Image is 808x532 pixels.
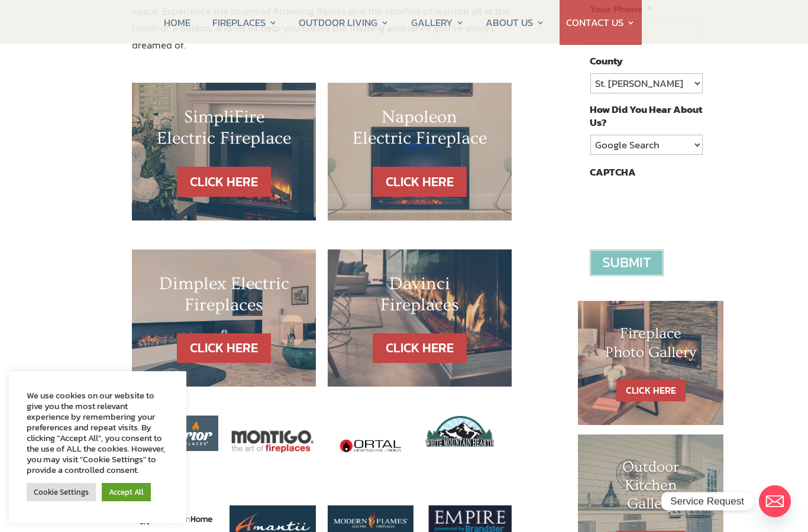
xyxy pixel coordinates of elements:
input: Submit [590,249,664,276]
div: We use cookies on our website to give you the most relevant experience by remembering your prefer... [27,390,169,475]
a: CLICK HERE [177,333,271,364]
h2: Dimplex Electric Fireplaces [156,273,292,322]
a: CLICK HERE [616,379,686,401]
img: white_mountain_hearth_logo [425,416,495,451]
h2: SimpliFire Electric Fireplace [156,106,292,155]
a: CLICK HERE [373,167,467,197]
label: CAPTCHA [590,166,636,179]
a: Accept All [102,483,151,501]
a: CLICK HERE [177,167,271,197]
iframe: reCAPTCHA [590,184,770,231]
a: White Mountain Hearth Fireplaces [425,440,495,455]
a: montigo fireplaces [230,456,316,472]
img: ortal [328,416,414,476]
a: Cookie Settings [27,483,96,501]
h2: Davinci Fireplaces [351,273,488,322]
h1: Outdoor Kitchen Gallery [602,458,700,520]
a: CLICK HERE [373,333,467,364]
a: ortal fireplaces [328,465,414,481]
img: montigo-logo [230,416,316,468]
label: How Did You Hear About Us? [590,103,702,129]
img: modern-flames-logo-300x73 [334,511,408,530]
label: County [590,54,623,67]
a: Email [759,485,791,517]
h1: Fireplace Photo Gallery [602,325,700,367]
h2: Napoleon Electric Fireplace [351,106,488,155]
